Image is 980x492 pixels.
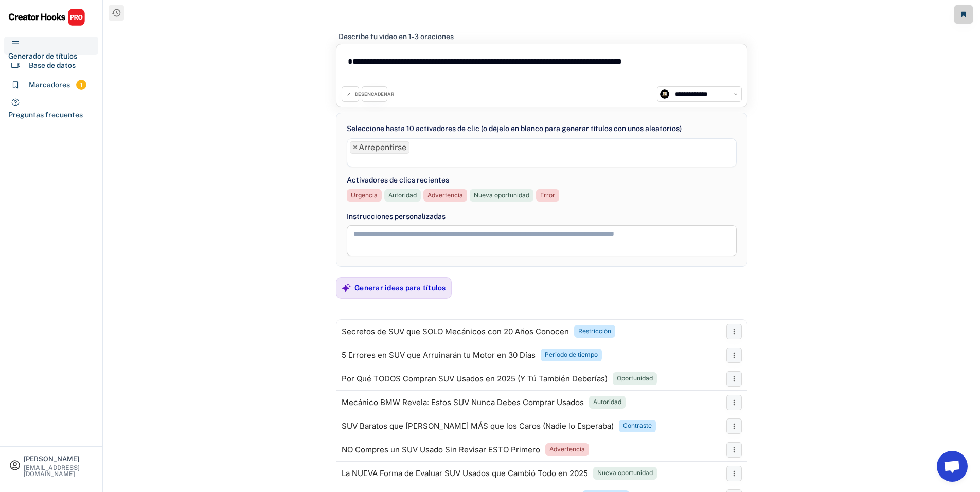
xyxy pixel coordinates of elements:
font: Marcadores [29,81,70,89]
font: Urgencia [351,191,378,199]
font: SUV Baratos que [PERSON_NAME] MÁS que los Caros (Nadie lo Esperaba) [342,421,614,431]
font: × [353,142,358,152]
font: Generar ideas para títulos [354,284,446,292]
font: Autoridad [593,398,621,406]
font: Nueva oportunidad [474,191,529,199]
img: CHPRO%20Logo.svg [8,8,85,26]
font: Arrepentirse [359,142,406,152]
font: Instrucciones personalizadas [347,212,446,221]
font: Preguntas frecuentes [8,111,83,119]
font: Advertencia [549,445,585,453]
font: Generador de títulos [8,52,77,60]
font: Periodo de tiempo [545,351,598,358]
a: Chat abierto [937,451,968,482]
font: Nueva oportunidad [597,469,653,477]
font: Autoridad [388,191,417,199]
font: Mecánico BMW Revela: Estos SUV Nunca Debes Comprar Usados [342,397,584,407]
font: Activadores de clics recientes [347,176,449,184]
font: Contraste [623,422,652,429]
font: Por Qué TODOS Compran SUV Usados en 2025 (Y Tú También Deberías) [342,374,608,384]
font: Secretos de SUV que SOLO Mecánicos con 20 Años Conocen [342,326,569,336]
font: [EMAIL_ADDRESS][DOMAIN_NAME] [24,464,80,478]
font: Advertencia [427,191,463,199]
img: channels4_profile.jpg [660,89,669,99]
font: Describe tu video en 1-3 oraciones [338,32,454,41]
font: DESENCADENAR [355,91,394,97]
font: La NUEVA Forma de Evaluar SUV Usados que Cambió Todo en 2025 [342,468,588,478]
font: Base de datos [29,61,76,69]
font: NO Compres un SUV Usado Sin Revisar ESTO Primero [342,445,540,454]
font: Oportunidad [617,374,653,382]
font: Restricción [578,327,611,335]
font: [PERSON_NAME] [24,455,79,463]
font: 5 Errores en SUV que Arruinarán tu Motor en 30 Días [342,350,536,360]
font: Seleccione hasta 10 activadores de clic (o déjelo en blanco para generar títulos con unos aleator... [347,124,682,133]
font: 1 [80,82,83,88]
font: Error [540,191,555,199]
